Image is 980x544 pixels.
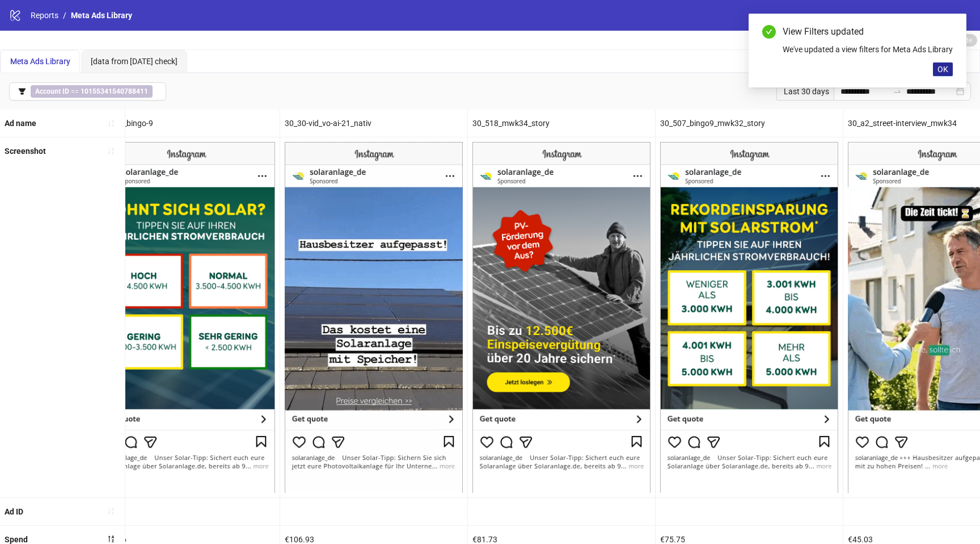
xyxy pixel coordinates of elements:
span: [data from [DATE] check] [91,57,178,66]
b: Account ID [35,87,69,95]
span: check-circle [762,25,776,39]
b: Screenshot [5,147,46,156]
div: 30_518_mwk34_story [468,110,655,137]
b: Ad name [5,119,36,128]
span: sort-descending [107,535,115,543]
div: View Filters updated [783,25,953,39]
button: OK [933,62,953,76]
span: Meta Ads Library [71,11,132,20]
span: sort-ascending [107,119,115,127]
a: Reports [28,9,61,22]
span: filter [18,87,26,95]
span: sort-ascending [107,507,115,515]
div: We've updated a view filters for Meta Ads Library [783,43,953,56]
img: Screenshot 120231219770930649 [97,142,275,492]
img: Screenshot 120231220980020649 [660,142,838,492]
b: 10155341540788411 [81,87,148,95]
div: 30_495_bingo-9 [92,110,280,137]
img: Screenshot 120233038193830649 [472,142,650,492]
button: Account ID == 10155341540788411 [9,82,166,101]
span: OK [937,65,948,74]
span: == [31,85,153,98]
li: / [63,9,66,22]
b: Spend [5,535,28,544]
b: Ad ID [5,507,23,516]
a: Close [940,25,953,37]
span: sort-ascending [107,147,115,155]
div: 30_30-vid_vo-ai-21_nativ [280,110,467,137]
div: 30_507_bingo9_mwk32_story [656,110,843,137]
span: Meta Ads Library [10,57,70,66]
img: Screenshot 120232862887090649 [285,142,463,492]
